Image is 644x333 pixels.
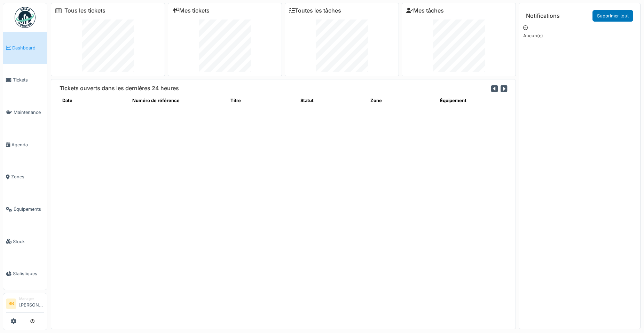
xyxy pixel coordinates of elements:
a: Statistiques [3,258,47,290]
li: [PERSON_NAME] [19,296,44,311]
p: Aucun(e) [523,32,636,39]
a: Dashboard [3,32,47,64]
th: Équipement [437,94,507,107]
a: Supprimer tout [592,10,633,22]
span: Statistiques [13,270,44,277]
span: Maintenance [14,109,44,116]
span: Équipements [14,206,44,212]
a: Stock [3,225,47,258]
h6: Tickets ouverts dans les dernières 24 heures [60,85,179,92]
a: Mes tâches [406,7,444,14]
span: Tickets [13,77,44,83]
a: Agenda [3,129,47,161]
a: Zones [3,161,47,193]
span: Stock [13,238,44,245]
th: Statut [298,94,368,107]
a: Tickets [3,64,47,96]
th: Numéro de référence [129,94,228,107]
span: Zones [11,173,44,180]
th: Titre [228,94,298,107]
th: Zone [368,94,438,107]
a: BB Manager[PERSON_NAME] [6,296,44,313]
a: Mes tickets [172,7,210,14]
img: Badge_color-CXgf-gQk.svg [15,7,36,28]
span: Agenda [11,141,44,148]
div: Manager [19,296,44,301]
a: Tous les tickets [64,7,105,14]
a: Toutes les tâches [289,7,341,14]
th: Date [60,94,129,107]
span: Dashboard [12,45,44,51]
li: BB [6,299,16,309]
h6: Notifications [526,13,560,19]
a: Maintenance [3,96,47,129]
a: Équipements [3,193,47,225]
